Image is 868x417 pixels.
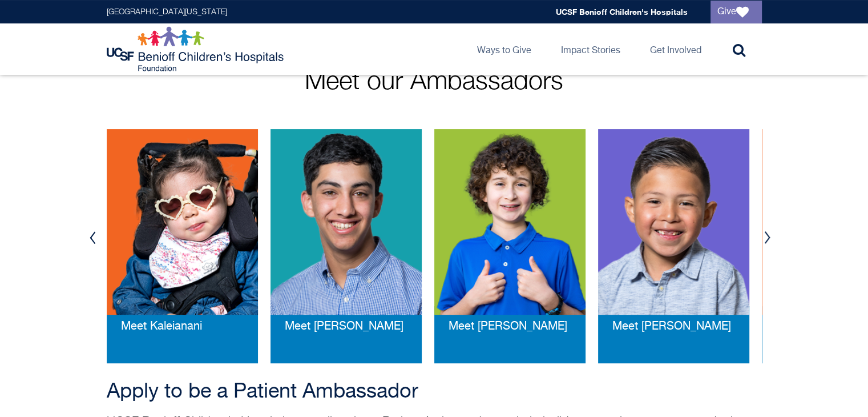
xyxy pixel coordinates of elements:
[285,320,403,333] a: Meet [PERSON_NAME]
[107,129,258,315] img: kaleiani-web.png
[107,69,762,95] p: Meet our Ambassadors
[449,320,567,332] span: Meet [PERSON_NAME]
[612,320,731,332] span: Meet [PERSON_NAME]
[710,1,762,23] a: Give
[107,8,227,16] a: [GEOGRAPHIC_DATA][US_STATE]
[107,26,286,72] img: Logo for UCSF Benioff Children's Hospitals Foundation
[121,320,202,332] span: Meet Kaleianani
[434,129,586,315] img: rhydian-web_0.png
[641,23,710,75] a: Get Involved
[107,380,762,403] h2: Apply to be a Patient Ambassador
[552,23,629,75] a: Impact Stories
[468,23,540,75] a: Ways to Give
[271,129,422,315] img: dilan-web_0.png
[121,320,202,333] a: Meet Kaleianani
[612,320,731,333] a: Meet [PERSON_NAME]
[285,320,403,332] span: Meet [PERSON_NAME]
[598,129,749,315] img: eli-web_0.png
[759,220,776,255] button: Next
[449,320,567,333] a: Meet [PERSON_NAME]
[556,7,688,17] a: UCSF Benioff Children's Hospitals
[84,220,102,255] button: Previous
